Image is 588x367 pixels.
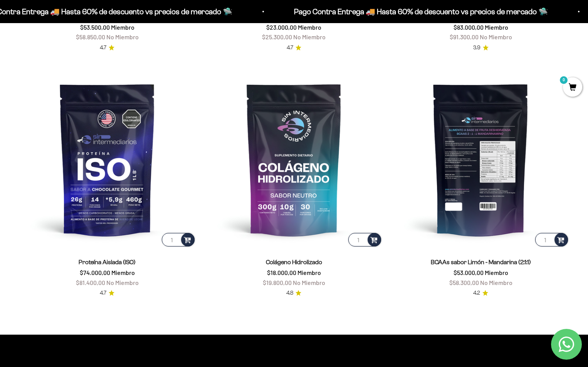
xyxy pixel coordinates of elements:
a: 4.74.7 de 5.0 estrellas [100,289,114,297]
span: Miembro [111,23,134,31]
span: $74.000,00 [80,269,110,276]
mark: 0 [559,75,568,85]
span: No Miembro [480,33,512,40]
span: No Miembro [293,279,325,286]
span: No Miembro [293,33,326,40]
a: BCAAs sabor Limón - Mandarina (2:1:1) [431,259,531,265]
span: No Miembro [480,279,512,286]
span: $53.000,00 [454,269,484,276]
span: 4.7 [100,44,106,52]
span: $19.800,00 [263,279,292,286]
span: $23.000,00 [266,23,297,31]
span: 4.7 [287,44,293,52]
span: 4.2 [473,289,480,297]
span: 4.8 [286,289,293,297]
span: Miembro [485,269,508,276]
a: Proteína Aislada (ISO) [79,259,136,265]
span: Miembro [485,23,508,31]
span: $58.850,00 [76,33,105,40]
span: $58.300,00 [449,279,479,286]
span: $53.500,00 [80,23,110,31]
a: Colágeno Hidrolizado [266,259,322,265]
a: 4.74.7 de 5.0 estrellas [100,44,114,52]
span: $83.000,00 [454,23,484,31]
span: 4.7 [100,289,106,297]
span: $91.300,00 [450,33,479,40]
span: Miembro [298,23,321,31]
a: 4.84.8 de 5.0 estrellas [286,289,301,297]
span: Miembro [111,269,135,276]
p: Pago Contra Entrega 🚚 Hasta 60% de descuento vs precios de mercado 🛸 [293,5,547,18]
span: 3.9 [473,44,480,52]
a: 0 [563,84,582,92]
img: BCAAs sabor Limón - Mandarina (2:1:1) [392,70,570,248]
span: No Miembro [106,279,139,286]
span: $25.300,00 [262,33,292,40]
a: 3.93.9 de 5.0 estrellas [473,44,489,52]
a: 4.24.2 de 5.0 estrellas [473,289,488,297]
a: 4.74.7 de 5.0 estrellas [287,44,301,52]
span: Miembro [297,269,321,276]
span: No Miembro [106,33,139,40]
span: $18.000,00 [267,269,296,276]
span: $81.400,00 [76,279,105,286]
